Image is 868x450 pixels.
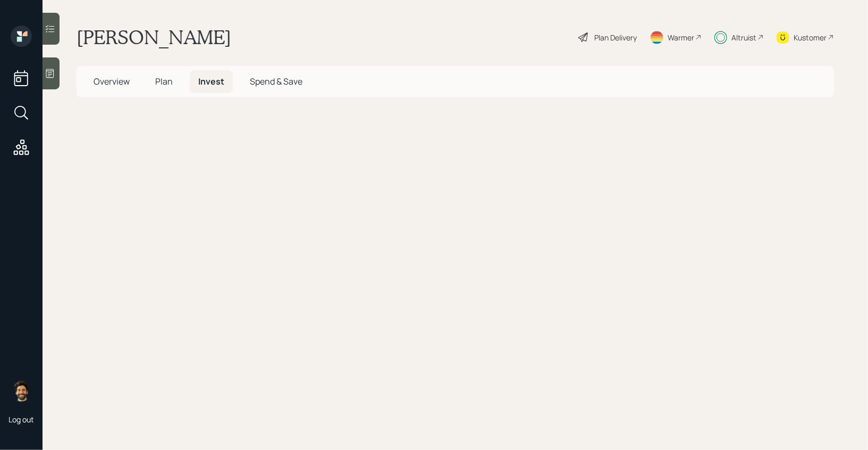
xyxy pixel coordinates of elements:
div: Altruist [731,32,756,43]
h1: [PERSON_NAME] [77,26,231,49]
img: eric-schwartz-headshot.png [11,380,32,402]
div: Kustomer [794,32,827,43]
div: Plan Delivery [594,32,637,43]
span: Invest [198,76,224,87]
div: Log out [9,414,34,424]
div: Warmer [668,32,694,43]
span: Plan [155,76,173,87]
span: Spend & Save [250,76,302,87]
span: Overview [94,76,130,87]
